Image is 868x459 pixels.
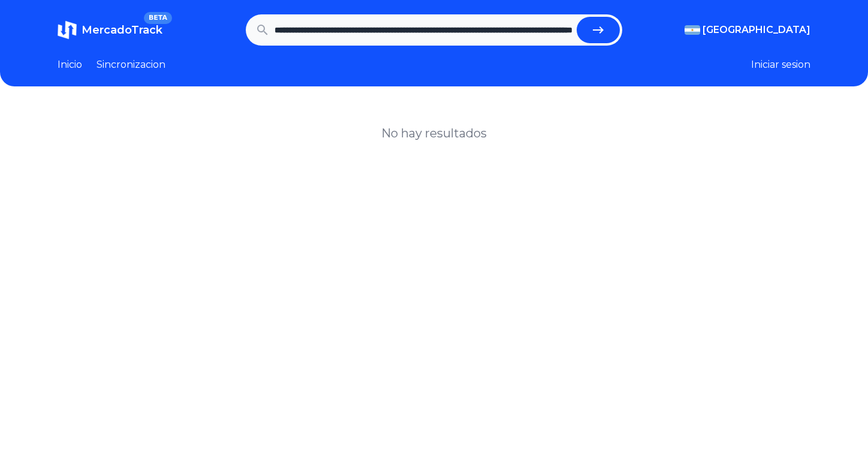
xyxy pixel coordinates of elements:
button: [GEOGRAPHIC_DATA] [685,23,810,37]
h1: No hay resultados [381,125,487,142]
img: Argentina [685,25,700,35]
span: [GEOGRAPHIC_DATA] [703,23,810,37]
a: Inicio [58,58,82,72]
a: Sincronizacion [97,58,165,72]
a: MercadoTrackBETA [58,20,162,40]
button: Iniciar sesion [751,58,810,72]
span: MercadoTrack [82,23,162,37]
span: BETA [144,12,172,24]
img: MercadoTrack [58,20,77,40]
